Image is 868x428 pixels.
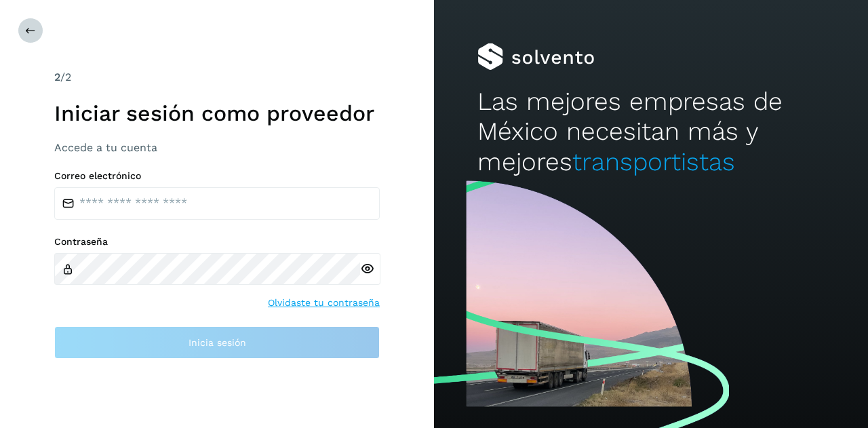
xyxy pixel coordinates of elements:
div: /2 [54,69,380,85]
span: 2 [54,71,60,83]
span: transportistas [572,147,735,176]
a: Olvidaste tu contraseña [268,296,380,310]
button: Inicia sesión [54,326,380,359]
h1: Iniciar sesión como proveedor [54,100,380,126]
span: Inicia sesión [189,338,246,347]
label: Correo electrónico [54,170,380,182]
h3: Accede a tu cuenta [54,141,380,154]
label: Contraseña [54,236,380,248]
h2: Las mejores empresas de México necesitan más y mejores [477,87,825,177]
